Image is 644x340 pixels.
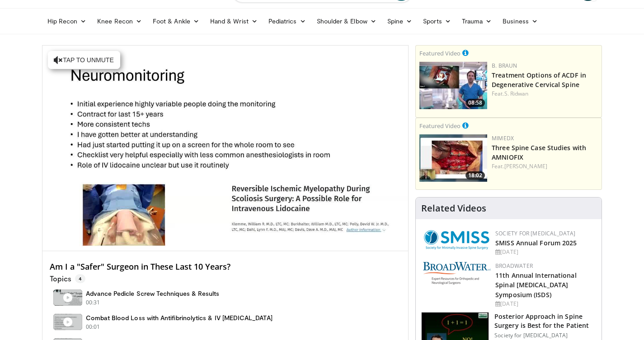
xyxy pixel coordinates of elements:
[497,12,543,30] a: Business
[492,90,598,98] div: Feat.
[86,299,100,307] p: 00:31
[456,12,498,30] a: Trauma
[495,262,533,270] a: BroadWater
[419,62,487,109] a: 08:58
[311,12,382,30] a: Shoulder & Elbow
[495,271,577,299] a: 11th Annual International Spinal [MEDICAL_DATA] Symposium (ISDS)
[86,289,220,298] h4: Advance Pedicle Screw Techniques & Results
[495,300,594,308] div: [DATE]
[147,12,205,30] a: Foot & Ankle
[465,171,485,179] span: 18:02
[492,71,586,89] a: Treatment Options of ACDF in Degenerative Cervical Spine
[419,134,487,182] a: 18:02
[50,262,401,272] h4: Am I a "Safer" Surgeon in These Last 10 Years?
[495,239,577,247] a: SMISS Annual Forum 2025
[382,12,418,30] a: Spine
[421,203,486,214] h4: Related Videos
[492,162,598,170] div: Feat.
[419,49,461,57] small: Featured Video
[492,62,517,69] a: B. Braun
[42,46,409,251] video-js: Video Player
[419,122,461,130] small: Featured Video
[494,332,596,339] p: Society for [MEDICAL_DATA]
[419,134,487,182] img: 34c974b5-e942-4b60-b0f4-1f83c610957b.150x105_q85_crop-smart_upscale.jpg
[42,12,92,30] a: Hip Recon
[492,134,514,142] a: MIMEDX
[75,274,85,283] span: 4
[504,90,529,97] a: S. Ridwan
[263,12,311,30] a: Pediatrics
[494,312,596,330] h3: Posterior Approach in Spine Surgery is Best for the Patient
[495,248,594,256] div: [DATE]
[423,230,491,250] img: 59788bfb-0650-4895-ace0-e0bf6b39cdae.png.150x105_q85_autocrop_double_scale_upscale_version-0.2.png
[86,323,100,331] p: 00:01
[504,162,547,170] a: [PERSON_NAME]
[418,12,456,30] a: Sports
[465,99,485,107] span: 08:58
[205,12,263,30] a: Hand & Wrist
[86,314,273,322] h4: Combat Blood Loss with Antifibrinolytics & IV [MEDICAL_DATA]
[419,62,487,109] img: 009a77ed-cfd7-46ce-89c5-e6e5196774e0.150x105_q85_crop-smart_upscale.jpg
[48,51,120,69] button: Tap to unmute
[495,230,575,237] a: Society for [MEDICAL_DATA]
[50,274,85,283] p: Topics
[492,143,586,161] a: Three Spine Case Studies with AMNIOFIX
[92,12,147,30] a: Knee Recon
[423,262,491,285] img: 2aa88175-4d87-4824-b987-90003223ad6d.png.150x105_q85_autocrop_double_scale_upscale_version-0.2.png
